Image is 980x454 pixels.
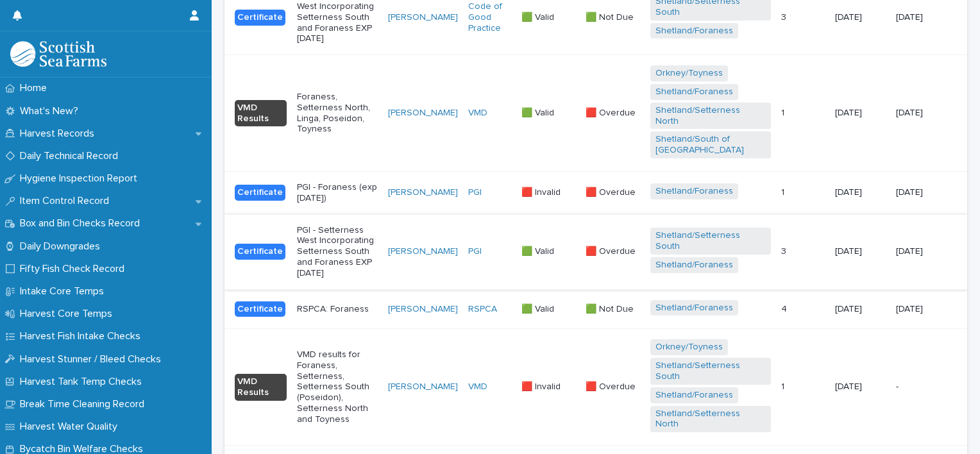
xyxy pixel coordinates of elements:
[521,185,563,198] p: 🟥 Invalid
[15,172,148,185] p: Hygiene Inspection Report
[15,263,135,275] p: Fifty Fish Check Record
[15,82,57,94] p: Home
[297,349,378,425] p: VMD results for Foraness, Setterness, Setterness South (Poseidon), Setterness North and Toyness
[586,244,638,257] p: 🟥 Overdue
[835,12,886,23] p: [DATE]
[835,187,886,198] p: [DATE]
[468,382,487,392] a: VMD
[896,304,947,315] p: [DATE]
[655,303,733,314] a: Shetland/Foraness
[655,390,733,401] a: Shetland/Foraness
[388,187,458,198] a: [PERSON_NAME]
[781,301,790,315] p: 4
[781,105,787,119] p: 1
[15,217,150,230] p: Box and Bin Checks Record
[835,108,886,119] p: [DATE]
[224,214,967,289] tr: CertificatePGI - Setterness West Incorporating Setterness South and Foraness EXP [DATE][PERSON_NA...
[15,285,114,298] p: Intake Core Temps
[781,244,789,257] p: 3
[896,382,947,392] p: -
[224,329,967,446] tr: VMD ResultsVMD results for Foraness, Setterness, Setterness South (Poseidon), Setterness North an...
[388,12,458,23] a: [PERSON_NAME]
[388,382,458,392] a: [PERSON_NAME]
[297,304,378,315] p: RSPCA: Foraness
[235,301,285,317] div: Certificate
[655,260,733,271] a: Shetland/Foraness
[224,171,967,214] tr: CertificatePGI - Foraness (exp [DATE])[PERSON_NAME] PGI 🟥 Invalid🟥 Invalid 🟥 Overdue🟥 Overdue She...
[224,55,967,172] tr: VMD ResultsForaness, Setterness North, Linga, Poseidon, Toyness[PERSON_NAME] VMD 🟩 Valid🟩 Valid 🟥...
[388,246,458,257] a: [PERSON_NAME]
[896,12,947,23] p: [DATE]
[15,353,171,366] p: Harvest Stunner / Bleed Checks
[10,41,106,67] img: mMrefqRFQpe26GRNOUkG
[655,105,766,127] a: Shetland/Setterness North
[15,195,119,207] p: Item Control Record
[235,100,287,127] div: VMD Results
[468,187,482,198] a: PGI
[15,128,105,140] p: Harvest Records
[781,10,789,23] p: 3
[388,304,458,315] a: [PERSON_NAME]
[835,382,886,392] p: [DATE]
[15,398,155,410] p: Break Time Cleaning Record
[15,308,122,320] p: Harvest Core Temps
[15,376,152,388] p: Harvest Tank Temp Checks
[521,105,557,119] p: 🟩 Valid
[586,105,638,119] p: 🟥 Overdue
[468,108,487,119] a: VMD
[586,10,636,23] p: 🟩 Not Due
[655,408,766,430] a: Shetland/Setterness North
[521,379,563,392] p: 🟥 Invalid
[297,92,378,135] p: Foraness, Setterness North, Linga, Poseidon, Toyness
[655,68,723,79] a: Orkney/Toyness
[15,330,151,342] p: Harvest Fish Intake Checks
[235,374,287,401] div: VMD Results
[235,244,285,260] div: Certificate
[15,421,128,433] p: Harvest Water Quality
[388,108,458,119] a: [PERSON_NAME]
[586,379,638,392] p: 🟥 Overdue
[468,1,511,33] a: Code of Good Practice
[15,150,128,162] p: Daily Technical Record
[655,342,723,353] a: Orkney/Toyness
[586,185,638,198] p: 🟥 Overdue
[655,186,733,197] a: Shetland/Foraness
[655,87,733,97] a: Shetland/Foraness
[521,244,557,257] p: 🟩 Valid
[468,246,482,257] a: PGI
[781,379,787,392] p: 1
[896,246,947,257] p: [DATE]
[835,304,886,315] p: [DATE]
[15,240,110,253] p: Daily Downgrades
[521,10,557,23] p: 🟩 Valid
[586,301,636,315] p: 🟩 Not Due
[224,289,967,329] tr: CertificateRSPCA: Foraness[PERSON_NAME] RSPCA 🟩 Valid🟩 Valid 🟩 Not Due🟩 Not Due Shetland/Foraness...
[521,301,557,315] p: 🟩 Valid
[235,185,285,201] div: Certificate
[15,105,89,117] p: What's New?
[896,187,947,198] p: [DATE]
[235,10,285,26] div: Certificate
[655,230,766,252] a: Shetland/Setterness South
[655,134,766,156] a: Shetland/South of [GEOGRAPHIC_DATA]
[781,185,787,198] p: 1
[468,304,497,315] a: RSPCA
[297,225,378,279] p: PGI - Setterness West Incorporating Setterness South and Foraness EXP [DATE]
[835,246,886,257] p: [DATE]
[896,108,947,119] p: [DATE]
[655,26,733,37] a: Shetland/Foraness
[297,182,378,204] p: PGI - Foraness (exp [DATE])
[655,360,766,382] a: Shetland/Setterness South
